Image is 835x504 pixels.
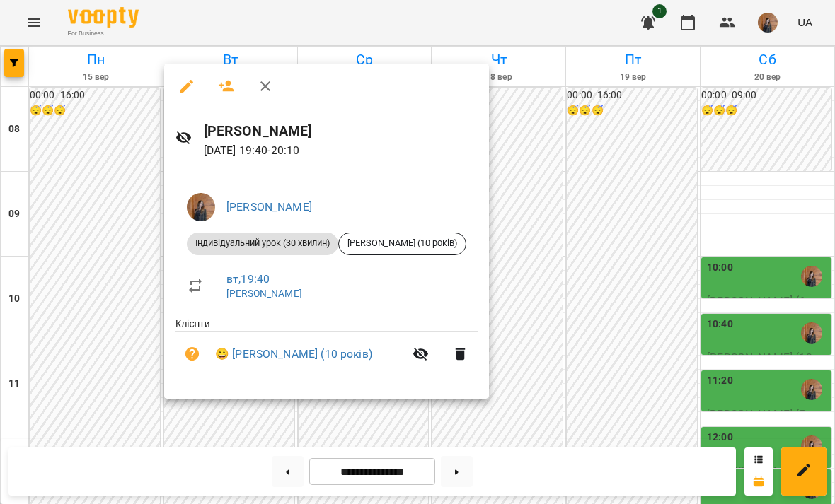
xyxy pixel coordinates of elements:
button: Візит ще не сплачено. Додати оплату? [175,337,209,371]
a: [PERSON_NAME] [226,288,302,299]
h6: [PERSON_NAME] [204,120,478,142]
a: [PERSON_NAME] [226,200,312,213]
a: 😀 [PERSON_NAME] (10 років) [215,346,372,363]
p: [DATE] 19:40 - 20:10 [204,142,478,159]
img: 40e98ae57a22f8772c2bdbf2d9b59001.jpeg [187,193,215,221]
ul: Клієнти [175,317,478,382]
a: вт , 19:40 [226,272,270,286]
span: [PERSON_NAME] (10 років) [339,237,466,250]
span: Індивідуальний урок (30 хвилин) [187,237,338,250]
div: [PERSON_NAME] (10 років) [338,233,466,255]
